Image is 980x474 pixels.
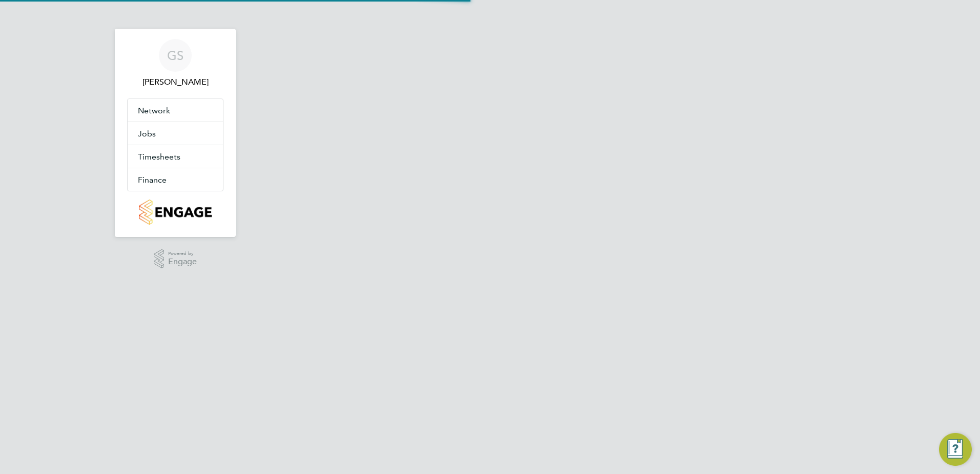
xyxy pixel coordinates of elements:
button: Network [128,99,223,122]
span: GS [167,49,183,62]
a: Go to home page [127,200,223,225]
span: Network [138,106,170,115]
a: GS[PERSON_NAME] [127,39,223,88]
span: Timesheets [138,152,180,162]
span: Powered by [168,249,197,258]
nav: Main navigation [115,29,236,237]
span: Engage [168,258,197,266]
button: Finance [128,168,223,191]
span: Gurraj Singh [127,76,223,88]
button: Jobs [128,122,223,145]
button: Engage Resource Center [939,433,972,466]
a: Powered byEngage [154,249,197,269]
button: Timesheets [128,145,223,168]
img: countryside-properties-logo-retina.png [139,200,211,225]
span: Jobs [138,129,156,139]
span: Finance [138,175,167,185]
